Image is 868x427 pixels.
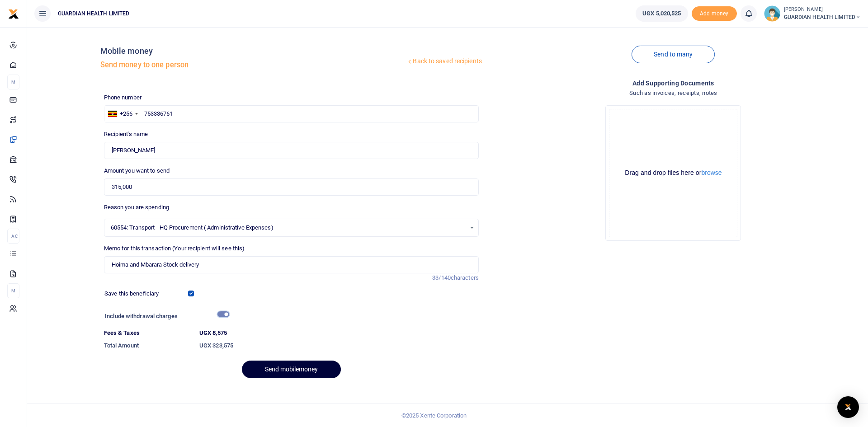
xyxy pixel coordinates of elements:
input: Loading name... [104,142,479,159]
h5: Send money to one person [100,61,406,70]
h6: UGX 323,575 [199,342,479,349]
li: Wallet ballance [632,5,691,22]
span: 33/140 [432,274,451,281]
span: GUARDIAN HEALTH LIMITED [54,9,133,18]
h4: Such as invoices, receipts, notes [486,88,861,98]
label: Memo for this transaction (Your recipient will see this) [104,244,245,253]
a: Send to many [632,46,715,63]
input: UGX [104,178,479,196]
label: Reason you are spending [104,203,169,212]
li: M [7,75,19,89]
button: browse [701,169,722,176]
a: Back to saved recipients [406,53,482,70]
h4: Add supporting Documents [486,78,861,88]
input: Enter phone number [104,105,479,122]
a: profile-user [PERSON_NAME] GUARDIAN HEALTH LIMITED [764,5,861,22]
a: UGX 5,020,525 [636,5,688,22]
img: logo-small [8,9,19,19]
img: profile-user [764,5,780,22]
button: Send mobilemoney [242,361,341,378]
small: [PERSON_NAME] [784,6,861,14]
dt: Fees & Taxes [100,328,196,338]
input: Enter extra information [104,256,479,273]
div: Open Intercom Messenger [837,396,859,418]
li: Toup your wallet [692,6,737,21]
div: Drag and drop files here or [609,169,737,177]
span: GUARDIAN HEALTH LIMITED [784,13,861,21]
label: UGX 8,575 [199,328,227,338]
label: Amount you want to send [104,166,170,175]
span: Add money [692,6,737,21]
li: Ac [7,229,19,244]
label: Phone number [104,93,142,102]
span: UGX 5,020,525 [642,9,681,18]
div: Uganda: +256 [104,106,141,122]
label: Save this beneficiary [104,289,159,298]
span: 60554: Transport - HQ Procurement ( Administrative Expenses) [111,223,466,232]
label: Recipient's name [104,130,148,139]
h4: Mobile money [100,46,406,56]
span: characters [451,274,479,281]
li: M [7,283,19,298]
a: logo-small logo-large logo-large [8,10,19,17]
a: Add money [692,9,737,16]
h6: Total Amount [104,342,192,349]
div: File Uploader [605,105,741,241]
h6: Include withdrawal charges [105,313,225,320]
div: +256 [120,109,132,118]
